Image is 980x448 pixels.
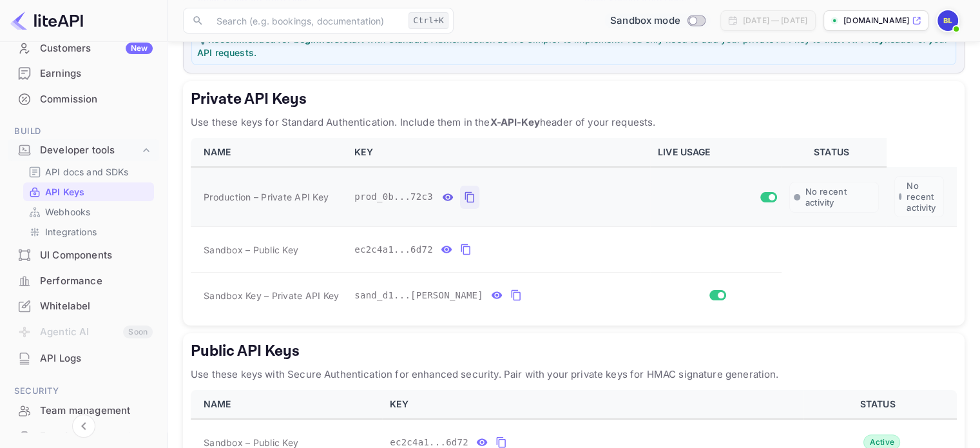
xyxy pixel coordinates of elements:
[208,34,343,44] strong: Recommended for beginners:
[8,243,159,268] div: UI Components
[191,367,957,382] p: Use these keys with Secure Authentication for enhanced security. Pair with your private keys for ...
[45,225,97,239] p: Integrations
[191,138,347,167] th: NAME
[23,202,154,221] div: Webhooks
[8,36,159,61] div: CustomersNew
[191,89,957,110] h5: Private API Keys
[28,165,149,179] a: API docs and SDKs
[10,10,83,31] img: LiteAPI logo
[354,289,483,302] span: sand_d1...[PERSON_NAME]
[8,424,159,448] a: Fraud management
[610,14,680,28] span: Sandbox mode
[354,190,433,204] span: prod_0b...72c3
[197,32,950,59] p: 💡 Start with Standard Authentication as it's simpler to implement. You only need to add your priv...
[8,269,159,293] a: Performance
[805,186,874,208] span: No recent activity
[40,429,153,444] div: Fraud management
[209,8,403,34] input: Search (e.g. bookings, documentation)
[191,138,957,318] table: private api keys table
[40,404,153,418] div: Team management
[204,290,339,301] span: Sandbox Key – Private API Key
[382,390,803,419] th: KEY
[40,66,153,81] div: Earnings
[803,390,957,419] th: STATUS
[45,205,90,219] p: Webhooks
[45,165,129,179] p: API docs and SDKs
[8,36,159,60] a: CustomersNew
[650,138,782,167] th: LIVE USAGE
[23,162,154,181] div: API docs and SDKs
[72,414,95,438] button: Collapse navigation
[8,398,159,422] a: Team management
[126,43,153,54] div: New
[354,243,433,257] span: ec2c4a1...6d72
[45,185,84,199] p: API Keys
[408,12,448,29] div: Ctrl+K
[40,299,153,314] div: Whitelabel
[8,384,159,398] span: Security
[191,115,957,130] p: Use these keys for Standard Authentication. Include them in the header of your requests.
[743,15,807,26] div: [DATE] — [DATE]
[28,185,149,199] a: API Keys
[191,341,957,362] h5: Public API Keys
[8,61,159,86] div: Earnings
[605,14,710,28] div: Switch to Production mode
[347,138,650,167] th: KEY
[8,269,159,294] div: Performance
[8,139,159,162] div: Developer tools
[204,190,329,204] span: Production – Private API Key
[40,143,140,158] div: Developer tools
[8,87,159,111] a: Commission
[40,351,153,366] div: API Logs
[937,10,958,31] img: Bidit LK
[40,41,153,56] div: Customers
[40,248,153,263] div: UI Components
[8,294,159,319] div: Whitelabel
[28,225,149,239] a: Integrations
[40,92,153,107] div: Commission
[40,274,153,289] div: Performance
[8,346,159,370] a: API Logs
[8,124,159,139] span: Build
[8,346,159,371] div: API Logs
[8,294,159,318] a: Whitelabel
[191,390,382,419] th: NAME
[838,34,884,44] strong: X-API-Key
[8,61,159,85] a: Earnings
[8,243,159,267] a: UI Components
[28,205,149,219] a: Webhooks
[490,116,539,128] strong: X-API-Key
[782,138,887,167] th: STATUS
[23,182,154,201] div: API Keys
[8,87,159,112] div: Commission
[204,243,298,257] span: Sandbox – Public Key
[8,398,159,424] div: Team management
[907,180,939,213] span: No recent activity
[23,222,154,241] div: Integrations
[843,15,909,26] p: [DOMAIN_NAME]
